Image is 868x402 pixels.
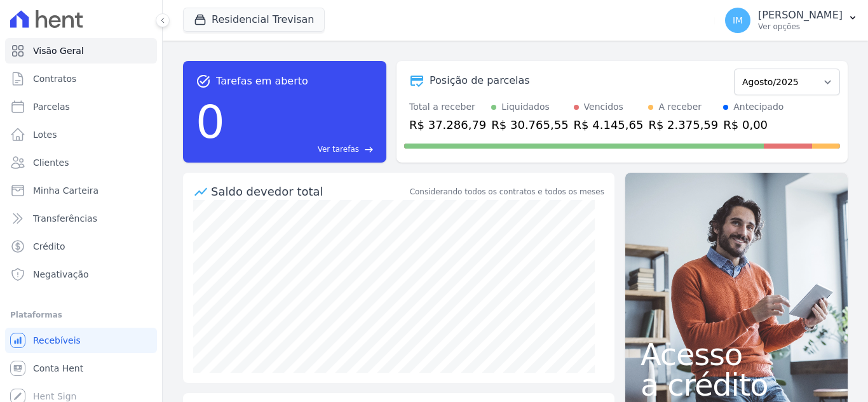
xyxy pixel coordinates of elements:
[5,178,157,203] a: Minha Carteira
[33,72,76,85] span: Contratos
[641,370,832,400] span: a crédito
[430,73,530,88] div: Posição de parcelas
[196,89,225,155] div: 0
[574,116,644,133] div: R$ 4.145,65
[196,74,211,89] span: task_alt
[5,150,157,175] a: Clientes
[33,128,57,141] span: Lotes
[5,206,157,231] a: Transferências
[33,212,97,225] span: Transferências
[584,100,623,114] div: Vencidos
[33,240,65,253] span: Crédito
[5,122,157,147] a: Lotes
[758,22,843,32] p: Ver opções
[183,8,325,32] button: Residencial Trevisan
[5,234,157,259] a: Crédito
[5,356,157,381] a: Conta Hent
[501,100,550,114] div: Liquidados
[33,362,83,375] span: Conta Hent
[318,144,359,155] span: Ver tarefas
[641,339,832,370] span: Acesso
[10,307,152,323] div: Plataformas
[33,100,70,113] span: Parcelas
[491,116,568,133] div: R$ 30.765,55
[733,16,743,25] span: IM
[410,186,604,198] div: Considerando todos os contratos e todos os meses
[5,38,157,64] a: Visão Geral
[733,100,783,114] div: Antecipado
[211,183,407,200] div: Saldo devedor total
[33,268,89,281] span: Negativação
[5,262,157,287] a: Negativação
[648,116,718,133] div: R$ 2.375,59
[409,100,486,114] div: Total a receber
[33,44,84,57] span: Visão Geral
[658,100,702,114] div: A receber
[33,156,69,169] span: Clientes
[33,334,81,347] span: Recebíveis
[216,74,308,89] span: Tarefas em aberto
[5,94,157,119] a: Parcelas
[723,116,783,133] div: R$ 0,00
[364,145,374,154] span: east
[409,116,486,133] div: R$ 37.286,79
[758,9,843,22] p: [PERSON_NAME]
[230,144,374,155] a: Ver tarefas east
[5,66,157,91] a: Contratos
[33,184,98,197] span: Minha Carteira
[715,3,868,38] button: IM [PERSON_NAME] Ver opções
[5,328,157,353] a: Recebíveis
